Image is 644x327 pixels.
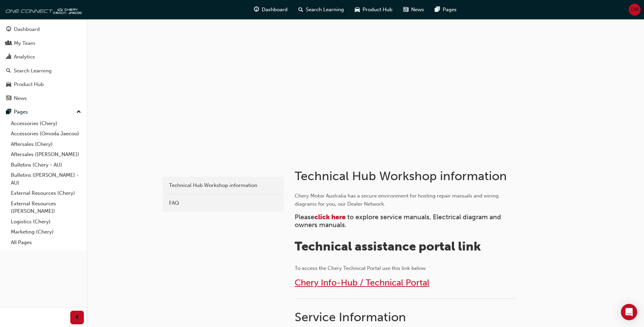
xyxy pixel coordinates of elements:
[3,37,84,50] a: My Team
[295,265,426,271] span: To access the Chery Technical Portal use this link below
[349,3,398,17] a: car-iconProduct Hub
[631,6,639,14] span: DM
[3,51,84,63] a: Analytics
[14,67,52,75] div: Search Learning
[363,6,392,14] span: Product Hub
[8,118,84,129] a: Accessories (Chery)
[8,149,84,160] a: Aftersales ([PERSON_NAME])
[3,92,84,105] a: News
[6,54,11,60] span: chart-icon
[314,213,346,221] a: click here
[6,27,11,33] span: guage-icon
[3,78,84,91] a: Product Hub
[3,3,81,16] img: oneconnect
[6,109,11,115] span: pages-icon
[254,5,259,14] span: guage-icon
[435,5,440,14] span: pages-icon
[8,217,84,227] a: Logistics (Chery)
[14,39,35,47] div: My Team
[14,53,35,61] div: Analytics
[429,3,462,17] a: pages-iconPages
[166,197,281,209] a: FAQ
[169,182,278,189] div: Technical Hub Workshop information
[75,313,80,322] span: prev-icon
[295,169,517,184] h1: Technical Hub Workshop information
[355,5,360,14] span: car-icon
[3,106,84,118] button: Pages
[398,3,429,17] a: news-iconNews
[306,6,344,14] span: Search Learning
[403,5,408,14] span: news-icon
[295,193,500,207] span: Chery Motor Australia has a secure environment for hosting repair manuals and wiring diagrams for...
[8,188,84,199] a: External Resources (Chery)
[8,139,84,150] a: Aftersales (Chery)
[262,6,288,14] span: Dashboard
[6,82,11,88] span: car-icon
[295,213,503,229] span: to explore service manuals, Electrical diagram and owners manuals.
[8,237,84,248] a: All Pages
[295,213,314,221] span: Please
[3,22,84,106] button: DashboardMy TeamAnalyticsSearch LearningProduct HubNews
[14,25,40,33] div: Dashboard
[629,4,641,16] button: DM
[76,108,81,117] span: up-icon
[295,239,481,254] span: Technical assistance portal link
[3,23,84,36] a: Dashboard
[295,277,429,288] a: Chery Info-Hub / Technical Portal
[8,227,84,237] a: Marketing (Chery)
[6,96,11,102] span: news-icon
[169,199,278,207] div: FAQ
[295,310,406,324] span: Service Information
[8,170,84,188] a: Bulletins ([PERSON_NAME] - AU)
[14,94,27,102] div: News
[293,3,349,17] a: search-iconSearch Learning
[6,68,11,74] span: search-icon
[166,179,281,191] a: Technical Hub Workshop information
[3,65,84,77] a: Search Learning
[621,304,637,320] div: Open Intercom Messenger
[298,5,303,14] span: search-icon
[443,6,457,14] span: Pages
[14,108,28,116] div: Pages
[14,81,44,88] div: Product Hub
[411,6,424,14] span: News
[249,3,293,17] a: guage-iconDashboard
[6,40,11,47] span: people-icon
[8,199,84,217] a: External Resources ([PERSON_NAME])
[8,160,84,170] a: Bulletins (Chery - AU)
[8,128,84,139] a: Accessories (Omoda Jaecoo)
